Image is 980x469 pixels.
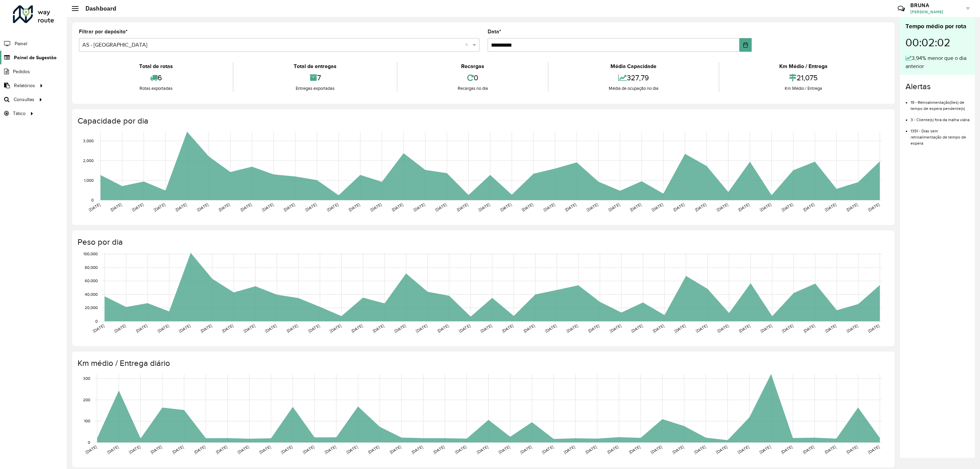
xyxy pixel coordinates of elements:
[910,2,961,9] h3: BRUNA
[235,62,395,70] div: Total de entregas
[905,54,969,70] div: 3,94% menor que o dia anterior
[585,444,598,454] text: [DATE]
[150,444,163,454] text: [DATE]
[824,323,837,333] text: [DATE]
[83,158,94,163] text: 2,000
[14,54,56,61] span: Painel de Sugestão
[905,82,969,92] h4: Alertas
[215,444,228,454] text: [DATE]
[83,139,94,143] text: 3,000
[672,444,685,454] text: [DATE]
[110,202,122,212] text: [DATE]
[221,323,234,333] text: [DATE]
[88,440,90,444] text: 0
[541,444,554,454] text: [DATE]
[650,444,663,454] text: [DATE]
[476,444,489,454] text: [DATE]
[521,202,534,212] text: [DATE]
[716,202,729,212] text: [DATE]
[550,85,717,92] div: Média de ocupação no dia
[200,323,213,333] text: [DATE]
[587,323,600,333] text: [DATE]
[84,178,94,182] text: 1,000
[14,96,34,103] span: Consultas
[478,202,491,212] text: [DATE]
[88,202,101,212] text: [DATE]
[95,319,98,323] text: 0
[153,202,166,212] text: [DATE]
[781,323,794,333] text: [DATE]
[83,398,90,402] text: 200
[454,444,467,454] text: [DATE]
[721,70,886,85] div: 21,075
[824,202,837,212] text: [DATE]
[780,444,793,454] text: [DATE]
[391,202,404,212] text: [DATE]
[543,202,556,212] text: [DATE]
[566,323,579,333] text: [DATE]
[389,444,402,454] text: [DATE]
[85,279,98,283] text: 60,000
[350,323,363,333] text: [DATE]
[367,444,380,454] text: [DATE]
[867,323,880,333] text: [DATE]
[905,22,969,31] div: Tempo médio por rota
[911,112,969,123] li: 3 - Cliente(s) fora da malha viária
[652,323,665,333] text: [DATE]
[81,70,231,85] div: 6
[175,202,187,212] text: [DATE]
[218,202,231,212] text: [DATE]
[78,237,888,247] h4: Peso por dia
[131,202,144,212] text: [DATE]
[846,444,859,454] text: [DATE]
[781,202,794,212] text: [DATE]
[411,444,424,454] text: [DATE]
[243,323,256,333] text: [DATE]
[432,444,445,454] text: [DATE]
[399,85,546,92] div: Recargas no dia
[721,85,886,92] div: Km Médio / Entrega
[114,323,127,333] text: [DATE]
[240,202,252,212] text: [DATE]
[259,444,272,454] text: [DATE]
[894,1,909,16] a: Contato Rápido
[196,202,209,212] text: [DATE]
[458,323,471,333] text: [DATE]
[846,202,859,212] text: [DATE]
[305,202,317,212] text: [DATE]
[308,323,321,333] text: [DATE]
[157,323,170,333] text: [DATE]
[324,444,337,454] text: [DATE]
[628,444,641,454] text: [DATE]
[128,444,141,454] text: [DATE]
[415,323,428,333] text: [DATE]
[523,323,536,333] text: [DATE]
[394,323,407,333] text: [DATE]
[79,28,128,36] label: Filtrar por depósito
[550,70,717,85] div: 327,79
[498,444,511,454] text: [DATE]
[413,202,426,212] text: [DATE]
[15,40,27,47] span: Painel
[824,444,837,454] text: [DATE]
[85,265,98,270] text: 80,000
[544,323,557,333] text: [DATE]
[79,5,116,12] h2: Dashboard
[672,202,685,212] text: [DATE]
[13,68,30,75] span: Pedidos
[760,323,773,333] text: [DATE]
[84,419,90,423] text: 100
[435,202,447,212] text: [DATE]
[758,444,771,454] text: [DATE]
[465,41,471,49] span: Clear all
[737,202,750,212] text: [DATE]
[399,62,546,70] div: Recargas
[695,323,708,333] text: [DATE]
[759,202,772,212] text: [DATE]
[135,323,148,333] text: [DATE]
[81,85,231,92] div: Rotas exportadas
[694,202,707,212] text: [DATE]
[456,202,469,212] text: [DATE]
[651,202,664,212] text: [DATE]
[629,202,642,212] text: [DATE]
